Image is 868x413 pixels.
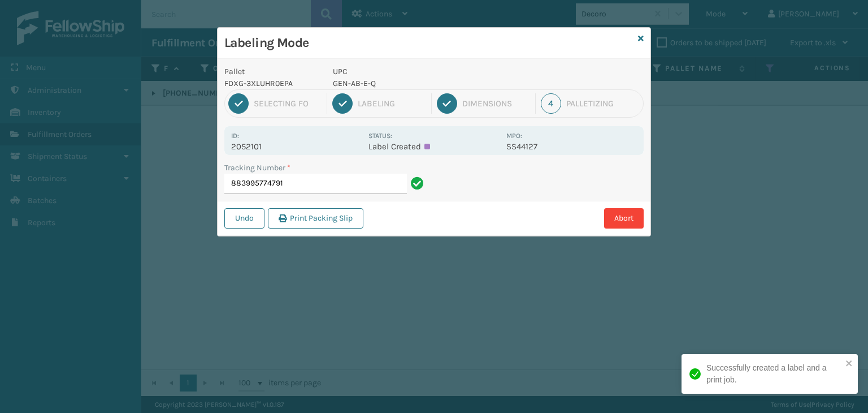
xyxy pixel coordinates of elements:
[506,132,522,140] label: MPO:
[224,162,290,174] label: Tracking Number
[566,98,640,109] div: Palletizing
[268,208,363,229] button: Print Packing Slip
[333,78,500,89] p: GEN-AB-E-Q
[224,66,319,78] p: Pallet
[845,359,853,369] button: close
[332,93,353,114] div: 2
[333,66,500,78] p: UPC
[368,141,499,152] p: Label Created
[224,78,319,89] p: FDXG-3XLUHR0EPA
[462,98,530,109] div: Dimensions
[224,35,633,51] h3: Labeling Mode
[228,93,249,114] div: 1
[437,93,457,114] div: 3
[541,93,561,114] div: 4
[358,98,426,109] div: Labeling
[231,141,362,152] p: 2052101
[231,132,239,140] label: Id:
[604,208,644,229] button: Abort
[224,208,264,229] button: Undo
[506,141,637,152] p: SS44127
[706,362,842,386] div: Successfully created a label and a print job.
[368,132,392,140] label: Status:
[254,98,322,109] div: Selecting FO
